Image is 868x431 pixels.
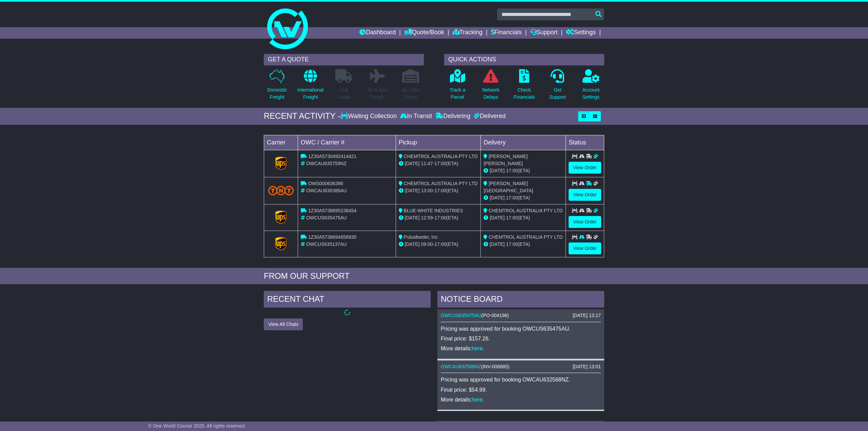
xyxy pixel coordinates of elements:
[297,69,324,104] a: InternationalFreight
[491,27,522,39] a: Financials
[434,241,446,247] span: 17:00
[398,113,434,120] div: In Transit
[441,345,601,352] p: More details: .
[472,113,506,120] div: Delivered
[359,27,396,39] a: Dashboard
[573,364,601,370] div: [DATE] 13:01
[484,214,563,221] div: (ETA)
[453,27,482,39] a: Tracking
[434,188,446,193] span: 17:00
[490,195,505,200] span: [DATE]
[490,215,505,220] span: [DATE]
[569,162,601,174] a: View Order
[399,214,478,221] div: - (ETA)
[441,387,601,393] p: Final price: $54.99.
[484,167,563,174] div: (ETA)
[434,215,446,220] span: 17:00
[335,86,352,101] p: Full Loads
[264,291,431,309] div: RECENT CHAT
[267,69,287,104] a: DomesticFreight
[441,376,601,383] p: Pricing was approved for booking OWCAU632568NZ.
[569,189,601,201] a: View Order
[308,181,343,186] span: OWS000636386
[569,242,601,254] a: View Order
[404,154,478,159] span: CHEMTROL AUSTRALIA PTY LTD
[483,364,508,369] span: INV-006685
[490,241,505,247] span: [DATE]
[275,157,287,170] img: GetCarrierServiceLogo
[484,154,528,166] span: [PERSON_NAME] [PERSON_NAME]
[340,113,398,120] div: Waiting Collection
[530,27,558,39] a: Support
[148,423,246,429] span: © One World Courier 2025. All rights reserved.
[421,241,433,247] span: 09:00
[421,215,433,220] span: 12:59
[484,241,563,248] div: (ETA)
[434,161,446,166] span: 17:00
[444,54,604,65] div: QUICK ACTIONS
[441,313,481,318] a: OWCUS635475AU
[549,86,566,101] p: Get Support
[482,69,500,104] a: NetworkDelays
[308,208,356,213] span: 1Z30A5738695238454
[264,318,303,330] button: View All Chats
[481,135,566,150] td: Delivery
[306,161,347,166] span: OWCAU635759NZ
[583,86,600,101] p: Account Settings
[275,237,287,251] img: GetCarrierServiceLogo
[308,154,356,159] span: 1Z30A5730492414421
[484,194,563,201] div: (ETA)
[405,215,420,220] span: [DATE]
[441,364,601,370] div: ( )
[483,313,508,318] span: PO-004196
[472,346,483,351] a: here
[421,161,433,166] span: 11:47
[275,211,287,224] img: GetCarrierServiceLogo
[399,187,478,194] div: - (ETA)
[441,313,601,318] div: ( )
[404,181,478,186] span: CHEMTROL AUSTRALIA PTY LTD
[404,234,438,240] span: Pulsafeeder, Inc
[490,168,505,173] span: [DATE]
[549,69,566,104] a: GetSupport
[399,160,478,167] div: - (ETA)
[306,241,347,247] span: OWCUS635137AU
[401,86,420,101] p: Air / Sea Depot
[264,54,424,65] div: GET A QUOTE
[268,186,294,195] img: TNT_Domestic.png
[434,113,472,120] div: Delivering
[396,135,481,150] td: Pickup
[566,27,596,39] a: Settings
[582,69,600,104] a: AccountSettings
[308,234,356,240] span: 1Z30A5738694856930
[506,241,518,247] span: 17:00
[489,234,563,240] span: CHEMTROL AUSTRALIA PTY LTD
[449,69,466,104] a: Track aParcel
[441,396,601,403] p: More details: .
[264,135,298,150] td: Carrier
[405,241,420,247] span: [DATE]
[573,313,601,318] div: [DATE] 13:17
[569,216,601,228] a: View Order
[484,181,533,193] span: [PERSON_NAME][GEOGRAPHIC_DATA]
[566,135,604,150] td: Status
[367,86,387,101] p: Air & Sea Freight
[441,326,601,332] p: Pricing was approved for booking OWCUS635475AU.
[264,271,604,281] div: FROM OUR SUPPORT
[399,241,478,248] div: - (ETA)
[472,397,483,403] a: here
[489,208,563,213] span: CHEMTROL AUSTRALIA PTY LTD
[264,111,340,121] div: RECENT ACTIVITY -
[421,188,433,193] span: 13:00
[482,86,499,101] p: Network Delays
[437,291,604,309] div: NOTICE BOARD
[506,215,518,220] span: 17:00
[404,208,463,213] span: BLUE-WHITE INDUSTRIES
[514,86,535,101] p: Check Financials
[405,161,420,166] span: [DATE]
[297,86,323,101] p: International Freight
[267,86,287,101] p: Domestic Freight
[298,135,396,150] td: OWC / Carrier #
[506,168,518,173] span: 17:00
[441,335,601,342] p: Final price: $157.26.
